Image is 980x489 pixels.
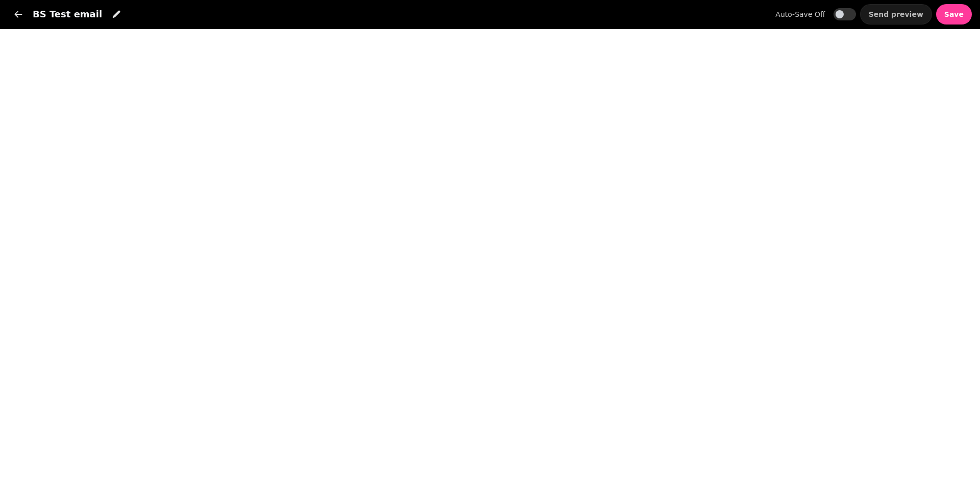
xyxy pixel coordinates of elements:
button: Send preview [860,4,932,25]
h1: BS Test email [33,7,102,21]
button: Save [936,4,972,25]
span: Save [944,11,964,18]
span: Send preview [869,11,923,18]
label: auto-save off [775,8,825,20]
